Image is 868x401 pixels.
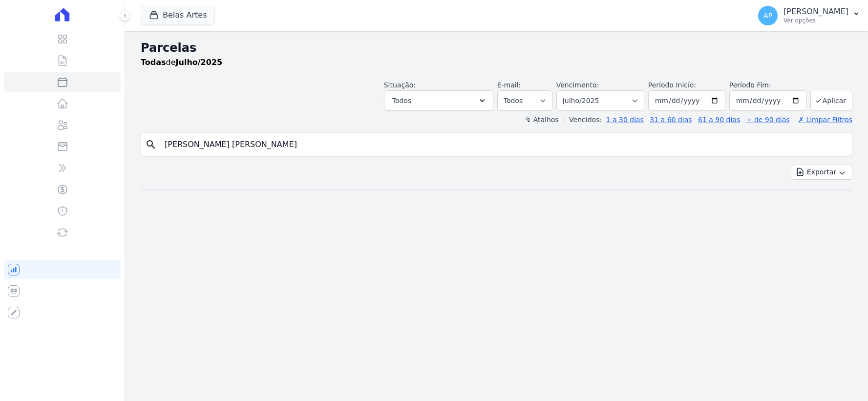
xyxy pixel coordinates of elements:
i: search [145,139,157,150]
a: 31 a 60 dias [650,116,692,124]
label: Período Fim: [729,80,806,90]
strong: Julho/2025 [176,58,223,67]
span: AP [763,12,772,19]
p: Ver opções [783,17,848,24]
a: ✗ Limpar Filtros [794,116,852,124]
label: Vencidos: [565,116,602,124]
button: AP [PERSON_NAME] Ver opções [750,2,868,29]
a: 61 a 90 dias [698,116,740,124]
button: Exportar [791,165,852,180]
button: Belas Artes [141,6,215,24]
a: + de 90 dias [746,116,790,124]
button: Todos [384,90,493,111]
label: Vencimento: [556,81,599,89]
strong: Todas [141,58,166,67]
label: Período Inicío: [648,81,696,89]
label: E-mail: [497,81,521,89]
button: Aplicar [810,90,852,111]
span: Todos [392,95,411,106]
a: 1 a 30 dias [606,116,644,124]
label: ↯ Atalhos [525,116,558,124]
p: de [141,57,222,68]
input: Buscar por nome do lote ou do cliente [159,135,848,154]
label: Situação: [384,81,416,89]
p: [PERSON_NAME] [783,7,848,17]
h2: Parcelas [141,39,852,57]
